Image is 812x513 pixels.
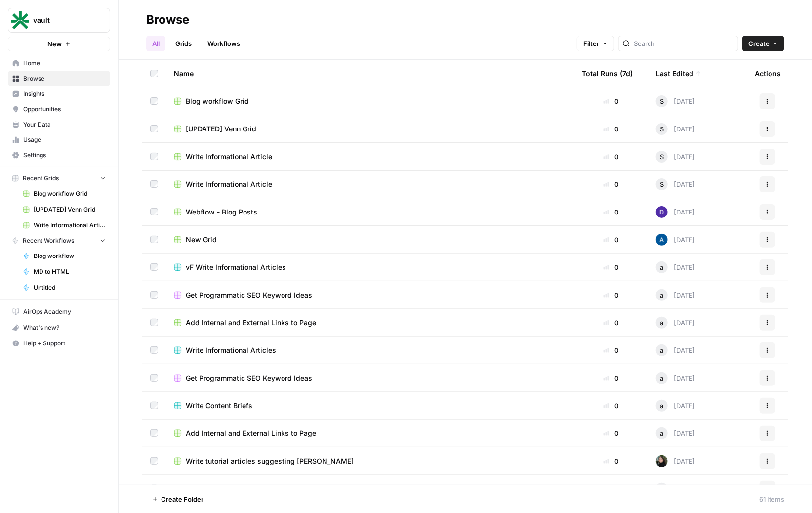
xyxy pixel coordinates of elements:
a: AirOps Academy [8,304,110,320]
button: Recent Workflows [8,233,110,248]
button: Create [742,36,784,51]
a: Add Internal and External Links to Page [174,428,566,438]
div: 0 [582,179,640,189]
a: [UPDATED] Venn Grid [174,124,566,134]
span: Untitled [34,283,106,292]
a: Write Informational Article [174,152,566,162]
span: Filter [583,39,599,48]
div: What's new? [8,320,110,335]
img: he81ibor8lsei4p3qvg4ugbvimgp [656,234,668,246]
a: Insights [8,86,110,102]
span: MD to HTML [34,267,106,276]
a: Grids [169,36,198,51]
a: Settings [8,147,110,163]
img: vault Logo [11,11,29,29]
div: 0 [582,318,640,328]
span: Webflow - Blog Posts [186,207,257,217]
span: a [660,318,664,328]
span: a [660,373,664,383]
span: Recent Grids [23,174,59,183]
span: S [660,152,664,162]
div: 0 [582,401,640,411]
a: Opportunities [8,101,110,117]
div: [DATE] [656,400,695,412]
div: [DATE] [656,483,695,495]
span: Home [23,59,106,68]
div: [DATE] [656,455,695,467]
a: Get Programmatic SEO Keyword Ideas [174,373,566,383]
div: [DATE] [656,427,695,439]
button: Recent Grids [8,171,110,186]
span: Settings [23,151,106,160]
span: Your Data [23,120,106,129]
a: Browse [8,71,110,86]
div: [DATE] [656,261,695,273]
span: Write tutorial articles suggesting [PERSON_NAME] [186,456,354,466]
a: MD to HTML [18,264,110,280]
div: [DATE] [656,234,695,246]
div: 0 [582,124,640,134]
div: Browse [146,12,189,28]
div: Total Runs (7d) [582,60,633,87]
input: Search [634,39,734,48]
span: Get Programmatic SEO Keyword Ideas [186,290,312,300]
span: a [660,262,664,272]
a: Add Internal and External Links to Page [174,318,566,328]
span: Blog workflow Grid [34,189,106,198]
button: New [8,37,110,51]
span: Add Internal and External Links to Page [186,428,316,438]
div: Last Edited [656,60,701,87]
div: [DATE] [656,289,695,301]
div: [DATE] [656,372,695,384]
span: Write Content Briefs [186,401,252,411]
span: Write Informational Article [186,152,272,162]
a: Write Informational Article [18,217,110,233]
button: Filter [577,36,614,51]
a: Get Programmatic SEO Keyword Ideas [174,290,566,300]
a: Blog workflow Grid [174,96,566,106]
a: Write Informational Articles [174,345,566,355]
a: All [146,36,165,51]
span: vF Write Informational Articles [186,262,286,272]
span: Write Informational Articles [186,345,276,355]
div: 0 [582,262,640,272]
a: Write tutorial articles suggesting [PERSON_NAME] [174,456,566,466]
div: [DATE] [656,344,695,356]
a: Usage [8,132,110,148]
a: Blog workflow Grid [18,186,110,202]
div: [DATE] [656,317,695,329]
span: a [660,428,664,438]
span: Blog workflow Grid [186,96,249,106]
a: Home [8,55,110,71]
div: 0 [582,373,640,383]
div: [DATE] [656,206,695,218]
a: [UPDATED] Venn Grid [18,202,110,217]
img: eoqc67reg7z2luvnwhy7wyvdqmsw [656,455,668,467]
a: New Grid [174,235,566,245]
img: 6clbhjv5t98vtpq4yyt91utag0vy [656,206,668,218]
div: 0 [582,96,640,106]
span: Blog workflow [34,252,106,260]
span: Create [748,39,770,48]
a: Your Data [8,117,110,132]
span: [UPDATED] Venn Grid [186,124,256,134]
div: 0 [582,235,640,245]
span: Opportunities [23,105,106,114]
div: [DATE] [656,95,695,107]
a: Webflow - Blog Posts [174,207,566,217]
span: S [660,96,664,106]
span: a [660,290,664,300]
span: S [660,179,664,189]
span: [UPDATED] Venn Grid [34,205,106,214]
div: 0 [582,456,640,466]
div: 0 [582,484,640,494]
span: Write Informational Article [34,221,106,230]
div: 0 [582,207,640,217]
span: Write tutorial articles suggesting Venn Grid - SM Backup [186,484,373,494]
span: a [660,484,664,494]
div: Name [174,60,566,87]
a: Write tutorial articles suggesting Venn Grid - SM Backup [174,484,566,494]
span: a [660,345,664,355]
span: Get Programmatic SEO Keyword Ideas [186,373,312,383]
span: Browse [23,74,106,83]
